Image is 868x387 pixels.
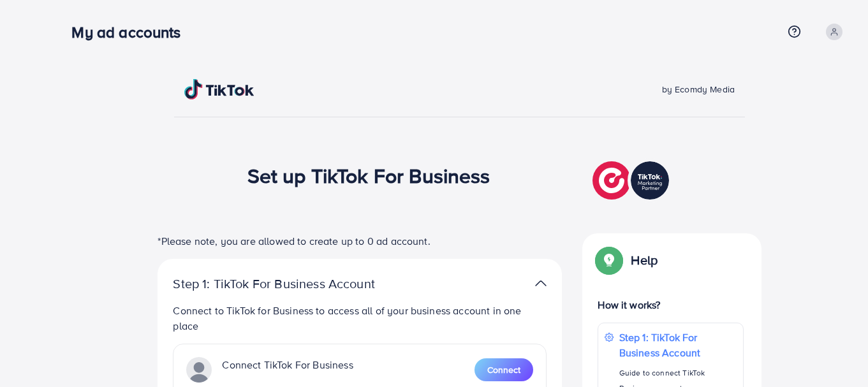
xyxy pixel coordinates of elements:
img: TikTok [184,79,254,99]
p: *Please note, you are allowed to create up to 0 ad account. [158,233,562,249]
p: Step 1: TikTok For Business Account [173,276,415,291]
h1: Set up TikTok For Business [247,163,490,187]
img: Popup guide [598,249,621,272]
img: TikTok partner [535,274,547,293]
span: by Ecomdy Media [662,83,735,96]
h3: My ad accounts [71,23,191,41]
img: TikTok partner [592,158,672,203]
p: Step 1: TikTok For Business Account [619,330,737,360]
p: How it works? [598,297,743,312]
p: Help [631,252,658,268]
